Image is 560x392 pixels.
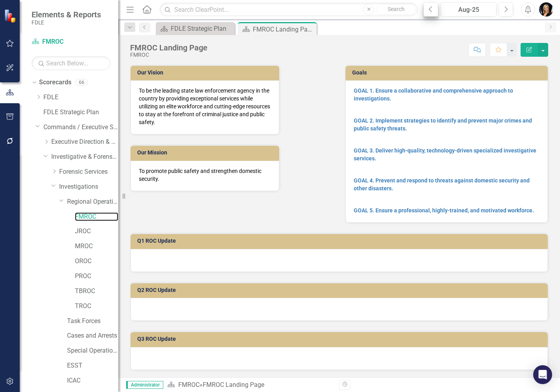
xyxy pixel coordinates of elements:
a: GOAL 2. Implement strategies to identify and prevent major crimes and public safety threats. [354,117,532,132]
h3: Q1 ROC Update [137,238,544,244]
a: FDLE [43,93,118,102]
a: Investigative & Forensic Services Command [51,152,118,162]
a: Executive Direction & Business Support [51,137,118,147]
input: Search ClearPoint... [160,3,418,17]
a: Special Operations Team [67,346,118,355]
div: FMROC Landing Page [253,24,315,34]
a: Cases and Arrests [67,331,118,340]
div: FDLE Strategic Plan [171,24,233,33]
a: Regional Operations Centers [67,197,118,206]
a: OROC [75,257,118,266]
a: Scorecards [39,78,71,87]
small: FDLE [32,19,101,26]
a: ESST [67,361,118,370]
p: To promote public safety and strengthen domestic security. [139,167,271,183]
a: TBROC [75,287,118,296]
img: ClearPoint Strategy [4,9,18,23]
div: FMROC Landing Page [130,43,207,52]
a: GOAL 4. Prevent and respond to threats against domestic security and other disasters. [354,177,530,191]
div: FMROC [130,52,207,58]
a: Forensic Services [59,167,118,176]
a: Task Forces [67,317,118,326]
h3: Our Mission [137,150,275,156]
div: » [167,381,333,390]
a: FMROC [32,37,110,46]
span: Search [388,6,405,12]
a: JROC [75,227,118,236]
span: Administrator [126,381,163,389]
div: Open Intercom Messenger [533,365,552,384]
input: Search Below... [32,56,110,70]
span: Elements & Reports [32,10,101,19]
div: 66 [75,79,88,86]
a: FDLE Strategic Plan [43,108,118,117]
div: Aug-25 [443,5,494,15]
a: GOAL 1. Ensure a collaborative and comprehensive approach to investigations. [354,87,513,102]
button: Aug-25 [441,2,497,17]
h3: Our Vision [137,70,275,76]
a: Commands / Executive Support Branch [43,123,118,132]
h3: Goals [352,70,544,76]
a: TROC [75,302,118,311]
img: Heather Pence [539,2,553,17]
a: FMROC [75,212,118,221]
button: Search [376,4,416,15]
a: GOAL 5. Ensure a professional, highly-trained, and motivated workforce. [354,207,534,214]
a: MROC [75,242,118,251]
p: To be the leading state law enforcement agency in the country by providing exceptional services w... [139,87,271,126]
div: FMROC Landing Page [203,381,264,388]
a: ICAC [67,376,118,385]
a: FDLE Strategic Plan [158,24,233,33]
h3: Q2 ROC Update [137,287,544,293]
a: PROC [75,272,118,281]
a: GOAL 3. Deliver high-quality, technology-driven specialized investigative services. [354,147,536,162]
a: Investigations [59,182,118,191]
h3: Q3 ROC Update [137,336,544,342]
a: FMROC [178,381,200,388]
